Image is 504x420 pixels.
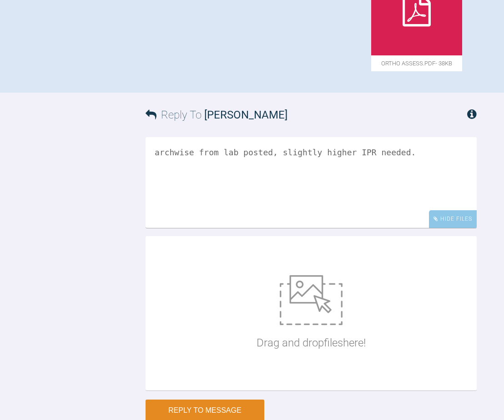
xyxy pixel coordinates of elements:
h3: Reply To [146,106,287,124]
span: [PERSON_NAME] [204,109,287,121]
textarea: archwise from lab posted, slightly higher IPR needed. [146,137,477,228]
p: Drag and drop files here! [257,334,366,351]
div: Hide Files [429,210,477,228]
span: ortho assess.pdf - 38KB [371,55,462,71]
